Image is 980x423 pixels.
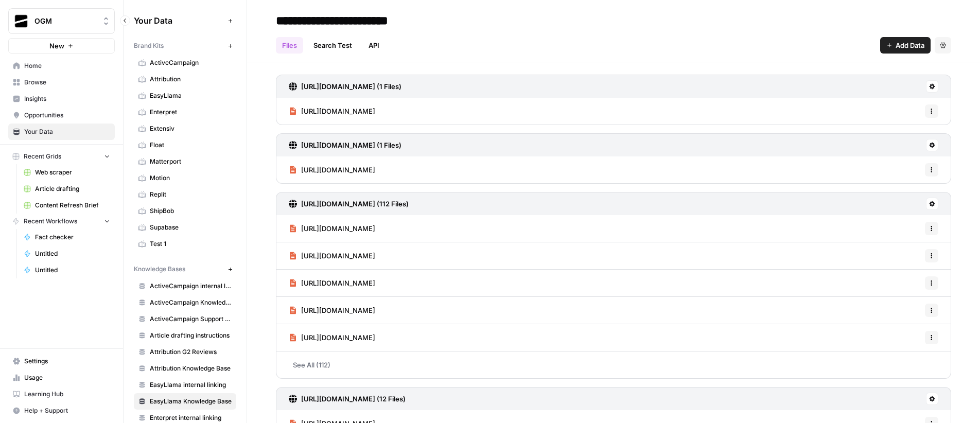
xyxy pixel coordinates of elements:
span: Enterpret internal linking [150,413,232,422]
span: Content Refresh Brief [35,201,110,210]
span: Your Data [24,127,110,136]
span: Fact checker [35,233,110,242]
span: EasyLlama internal linking [150,380,232,390]
span: Recent Grids [24,152,61,161]
a: EasyLlama [134,87,236,104]
span: Brand Kits [134,41,164,50]
a: Settings [8,353,115,369]
span: Replit [150,190,232,199]
span: Opportunities [24,111,110,120]
h3: [URL][DOMAIN_NAME] (1 Files) [301,140,401,150]
span: Your Data [134,14,224,27]
button: New [8,38,115,54]
a: [URL][DOMAIN_NAME] [289,297,375,324]
a: Usage [8,369,115,386]
button: Recent Grids [8,149,115,164]
span: Browse [24,78,110,87]
a: Search Test [307,37,358,54]
a: Browse [8,74,115,91]
a: [URL][DOMAIN_NAME] (112 Files) [289,192,409,215]
a: ActiveCampaign Support Center [134,311,236,327]
a: Insights [8,91,115,107]
span: Motion [150,173,232,183]
span: Knowledge Bases [134,265,185,274]
a: Matterport [134,153,236,170]
button: Help + Support [8,402,115,419]
a: Untitled [19,245,115,262]
a: Home [8,58,115,74]
a: [URL][DOMAIN_NAME] (12 Files) [289,387,406,410]
a: [URL][DOMAIN_NAME] (1 Files) [289,75,401,98]
button: Workspace: OGM [8,8,115,34]
a: [URL][DOMAIN_NAME] [289,98,375,125]
a: ShipBob [134,203,236,219]
a: [URL][DOMAIN_NAME] [289,324,375,351]
span: Supabase [150,223,232,232]
a: Your Data [8,124,115,140]
a: Fact checker [19,229,115,245]
h3: [URL][DOMAIN_NAME] (1 Files) [301,81,401,92]
span: Article drafting [35,184,110,193]
a: Motion [134,170,236,186]
span: OGM [34,16,97,26]
span: Add Data [896,40,924,50]
span: Usage [24,373,110,382]
span: ActiveCampaign Knowledge Base [150,298,232,307]
a: [URL][DOMAIN_NAME] [289,156,375,183]
span: ShipBob [150,206,232,216]
span: [URL][DOMAIN_NAME] [301,165,375,175]
a: Files [276,37,303,54]
span: Web scraper [35,168,110,177]
button: Recent Workflows [8,214,115,229]
span: [URL][DOMAIN_NAME] [301,332,375,343]
span: EasyLlama [150,91,232,100]
a: Untitled [19,262,115,278]
a: [URL][DOMAIN_NAME] [289,242,375,269]
img: OGM Logo [12,12,30,30]
span: Float [150,140,232,150]
a: ActiveCampaign Knowledge Base [134,294,236,311]
span: ActiveCampaign Support Center [150,314,232,324]
a: Test 1 [134,236,236,252]
span: Recent Workflows [24,217,77,226]
span: Test 1 [150,239,232,249]
span: Learning Hub [24,390,110,399]
a: ActiveCampaign internal linking [134,278,236,294]
button: Add Data [880,37,931,54]
a: Replit [134,186,236,203]
a: Article drafting instructions [134,327,236,344]
span: [URL][DOMAIN_NAME] [301,278,375,288]
span: Enterpret [150,108,232,117]
span: Untitled [35,249,110,258]
a: Attribution G2 Reviews [134,344,236,360]
span: Extensiv [150,124,232,133]
a: Content Refresh Brief [19,197,115,214]
a: EasyLlama Knowledge Base [134,393,236,410]
span: Article drafting instructions [150,331,232,340]
span: EasyLlama Knowledge Base [150,397,232,406]
a: Enterpret [134,104,236,120]
span: Attribution [150,75,232,84]
h3: [URL][DOMAIN_NAME] (112 Files) [301,199,409,209]
a: Article drafting [19,181,115,197]
span: Attribution Knowledge Base [150,364,232,373]
a: [URL][DOMAIN_NAME] [289,215,375,242]
span: [URL][DOMAIN_NAME] [301,305,375,315]
h3: [URL][DOMAIN_NAME] (12 Files) [301,394,406,404]
span: Settings [24,357,110,366]
a: Supabase [134,219,236,236]
a: Attribution [134,71,236,87]
a: Web scraper [19,164,115,181]
span: Untitled [35,266,110,275]
a: Learning Hub [8,386,115,402]
span: [URL][DOMAIN_NAME] [301,106,375,116]
span: Insights [24,94,110,103]
a: Float [134,137,236,153]
a: EasyLlama internal linking [134,377,236,393]
a: See All (112) [276,351,951,378]
span: ActiveCampaign [150,58,232,67]
span: Matterport [150,157,232,166]
a: Attribution Knowledge Base [134,360,236,377]
span: Attribution G2 Reviews [150,347,232,357]
a: [URL][DOMAIN_NAME] (1 Files) [289,134,401,156]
